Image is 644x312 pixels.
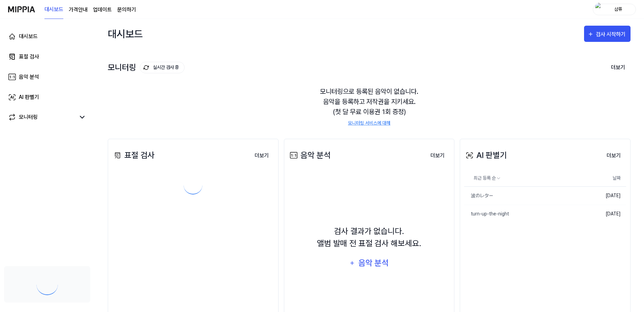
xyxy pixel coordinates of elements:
[108,26,143,42] div: 대시보드
[595,3,603,16] img: profile
[4,28,90,45] a: 대시보드
[593,4,636,15] button: profile샴퓨
[140,62,185,73] button: 실시간 검사 중
[108,62,185,73] div: 모니터링
[425,149,450,162] button: 더보기
[601,149,626,162] button: 더보기
[587,205,626,223] td: [DATE]
[587,186,626,205] td: [DATE]
[112,149,155,161] div: 표절 검사
[93,6,112,14] a: 업데이트
[288,149,331,161] div: 음악 분석
[143,65,149,70] img: monitoring Icon
[464,205,587,223] a: turn-up-the-night
[464,210,509,217] div: turn-up-the-night
[249,149,274,162] button: 더보기
[348,120,390,127] a: 모니터링 서비스에 대해
[19,53,39,61] div: 표절 검사
[605,5,632,13] div: 샴퓨
[44,0,63,19] a: 대시보드
[4,89,90,105] a: AI 판별기
[108,78,631,135] div: 모니터링으로 등록된 음악이 없습니다. 음악을 등록하고 저작권을 지키세요. (첫 달 무료 이용권 1회 증정)
[69,6,88,14] a: 가격안내
[596,30,627,39] div: 검사 시작하기
[464,192,493,199] div: 波のレター
[8,113,75,121] a: 모니터링
[357,257,389,269] div: 음악 분석
[464,187,587,205] a: 波のレター
[19,93,39,101] div: AI 판별기
[606,60,631,75] button: 더보기
[587,170,626,186] th: 날짜
[4,49,90,65] a: 표절 검사
[4,69,90,85] a: 음악 분석
[19,73,39,81] div: 음악 분석
[19,113,38,121] div: 모니터링
[464,149,507,161] div: AI 판별기
[19,32,38,41] div: 대시보드
[117,6,136,14] a: 문의하기
[345,255,393,271] button: 음악 분석
[584,26,631,42] button: 검사 시작하기
[317,225,421,250] div: 검사 결과가 없습니다. 앨범 발매 전 표절 검사 해보세요.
